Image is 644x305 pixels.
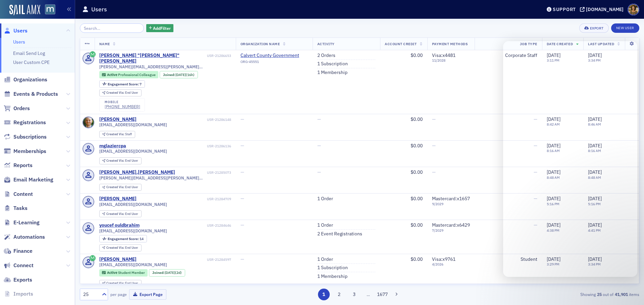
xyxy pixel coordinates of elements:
[579,23,608,33] button: Export
[108,82,140,86] span: Engagement Score :
[102,271,145,275] a: Active Student Member
[13,133,47,141] span: Subscriptions
[106,245,125,250] span: Created Via :
[240,143,244,149] span: —
[13,76,47,83] span: Organizations
[13,39,25,45] a: Users
[106,185,138,189] div: End User
[106,133,132,136] div: Staff
[317,53,335,59] a: 2 Orders
[4,148,46,155] a: Memberships
[240,42,280,46] span: Organization Name
[479,256,537,262] div: Student
[9,5,40,15] img: SailAMX
[106,132,125,136] span: Created Via :
[106,91,138,95] div: End User
[106,185,125,189] span: Created Via :
[590,26,604,30] div: Export
[317,231,362,237] a: 2 Event Registrations
[99,42,110,46] span: Name
[105,100,140,104] div: mobile
[99,269,148,277] div: Active: Active: Student Member
[102,73,155,77] a: Active Professional Colleague
[479,53,537,59] div: Corporate Staff
[317,70,347,76] a: 1 Membership
[99,89,142,96] div: Created Via: End User
[4,262,34,269] a: Connect
[4,276,32,284] a: Exports
[432,228,470,233] span: 7 / 2029
[106,282,138,285] div: End User
[317,116,321,122] span: —
[99,53,206,64] a: [PERSON_NAME] "[PERSON_NAME]" [PERSON_NAME]
[4,247,33,255] a: Finance
[91,5,107,13] h1: Users
[99,80,145,88] div: Engagement Score: 7
[317,256,333,262] a: 1 Order
[146,24,174,32] button: AddFilter
[432,116,436,122] span: —
[13,190,33,198] span: Content
[385,42,417,46] span: Account Credit
[99,175,231,180] span: [PERSON_NAME][EMAIL_ADDRESS][PERSON_NAME][DOMAIN_NAME]
[13,119,46,126] span: Registrations
[13,27,28,34] span: Users
[99,169,175,175] a: [PERSON_NAME].[PERSON_NAME]
[432,169,436,175] span: —
[240,256,244,262] span: —
[106,281,125,285] span: Created Via :
[240,196,244,202] span: —
[4,76,47,83] a: Organizations
[99,222,140,228] a: youcef ouldbrahim
[317,61,348,67] a: 1 Subscription
[432,202,470,206] span: 9 / 2029
[411,116,423,122] span: $0.00
[99,235,147,242] div: Engagement Score: 14
[4,233,45,241] a: Automations
[99,117,137,123] a: [PERSON_NAME]
[317,222,333,228] a: 1 Order
[13,90,58,98] span: Events & Products
[83,291,98,298] div: 25
[207,54,231,58] div: USR-21286653
[13,50,45,56] a: Email Send Log
[377,289,388,300] button: 1677
[108,236,140,241] span: Engagement Score :
[611,23,639,33] a: New User
[317,169,321,175] span: —
[106,159,138,163] div: End User
[364,291,373,297] span: …
[4,190,33,198] a: Content
[4,133,47,141] a: Subscriptions
[240,222,244,228] span: —
[318,289,330,300] button: 1
[99,143,126,149] a: mglaziercpa
[411,196,423,202] span: $0.00
[240,116,244,122] span: —
[458,291,639,297] div: Showing out of items
[45,4,55,15] img: SailAMX
[138,257,231,262] div: USR-21284597
[432,58,470,63] span: 11 / 2028
[432,262,470,266] span: 4 / 2026
[4,119,46,126] a: Registrations
[99,64,231,69] span: [PERSON_NAME][EMAIL_ADDRESS][PERSON_NAME][DOMAIN_NAME]
[4,176,53,183] a: Email Marketing
[163,73,176,77] span: Joined :
[621,282,637,298] iframe: Intercom live chat
[411,222,423,228] span: $0.00
[240,53,302,59] span: Calvert County Government
[411,169,423,175] span: $0.00
[160,71,198,78] div: Joined: 2025-08-27 00:00:00
[317,265,348,271] a: 1 Subscription
[40,4,55,16] a: View Homepage
[411,143,423,149] span: $0.00
[105,104,140,109] a: [PHONE_NUMBER]
[596,291,603,297] strong: 25
[432,42,468,46] span: Payment Methods
[13,176,53,183] span: Email Marketing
